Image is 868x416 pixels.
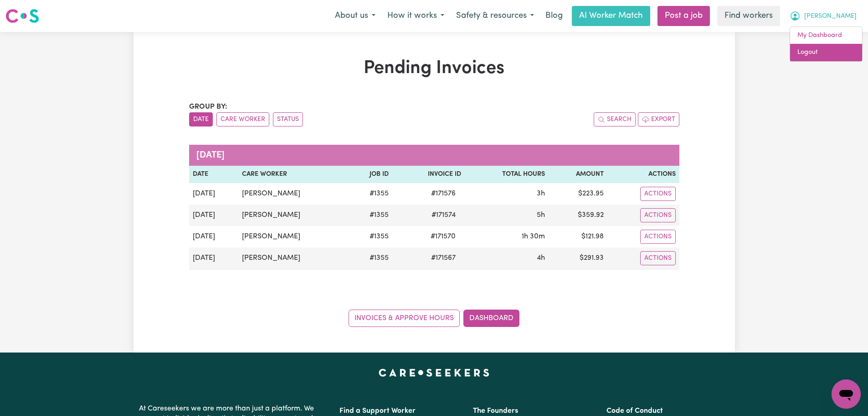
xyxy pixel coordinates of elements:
[189,205,239,226] td: [DATE]
[640,187,676,201] button: Actions
[426,188,461,199] span: # 171576
[537,254,545,262] span: 4 hours
[238,166,348,183] th: Care Worker
[348,166,392,183] th: Job ID
[189,166,239,183] th: Date
[339,407,416,415] a: Find a Support Worker
[537,190,545,197] span: 3 hours
[348,247,392,269] td: # 1355
[238,226,348,247] td: [PERSON_NAME]
[640,230,676,244] button: Actions
[5,8,39,24] img: Careseekers logo
[348,226,392,247] td: # 1355
[189,58,679,79] h1: Pending Invoices
[450,6,540,26] button: Safety & resources
[832,379,861,409] iframe: Button to launch messaging window
[189,145,679,166] caption: [DATE]
[790,27,862,44] a: My Dashboard
[607,166,679,183] th: Actions
[606,407,663,415] a: Code of Conduct
[348,205,392,226] td: # 1355
[238,205,348,226] td: [PERSON_NAME]
[392,166,465,183] th: Invoice ID
[549,183,607,205] td: $ 223.95
[189,226,239,247] td: [DATE]
[549,205,607,226] td: $ 359.92
[379,369,489,376] a: Careseekers home page
[790,44,862,61] a: Logout
[189,112,213,126] button: sort invoices by date
[717,6,780,26] a: Find workers
[189,183,239,205] td: [DATE]
[572,6,650,26] a: AI Worker Match
[238,183,348,205] td: [PERSON_NAME]
[640,208,676,222] button: Actions
[425,231,461,242] span: # 171570
[537,211,545,219] span: 5 hours
[790,26,863,62] div: My Account
[238,247,348,269] td: [PERSON_NAME]
[540,6,568,26] a: Blog
[426,210,461,221] span: # 171574
[784,6,863,26] button: My Account
[273,112,303,126] button: sort invoices by paid status
[329,6,381,26] button: About us
[638,112,679,126] button: Export
[522,233,545,240] span: 1 hour 30 minutes
[640,251,676,265] button: Actions
[216,112,269,126] button: sort invoices by care worker
[189,103,227,111] span: Group by:
[549,226,607,247] td: $ 121.98
[549,166,607,183] th: Amount
[349,310,460,327] a: Invoices & Approve Hours
[549,247,607,269] td: $ 291.93
[5,5,39,26] a: Careseekers logo
[657,6,710,26] a: Post a job
[381,6,450,26] button: How it works
[465,166,549,183] th: Total Hours
[594,112,636,126] button: Search
[189,247,239,269] td: [DATE]
[348,183,392,205] td: # 1355
[463,310,519,327] a: Dashboard
[804,11,857,21] span: [PERSON_NAME]
[426,253,461,263] span: # 171567
[473,407,518,415] a: The Founders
